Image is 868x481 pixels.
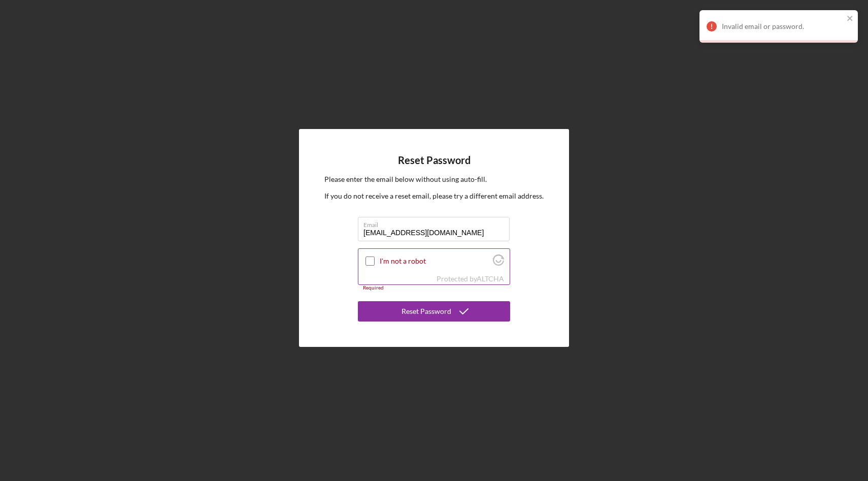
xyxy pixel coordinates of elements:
a: Visit Altcha.org [493,259,504,267]
div: Required [358,285,510,291]
p: Please enter the email below without using auto-fill. [324,174,544,185]
div: Protected by [437,275,504,283]
a: Visit Altcha.org [477,274,504,283]
button: close [847,14,854,24]
div: Reset Password [402,301,451,322]
div: Invalid email or password. [722,22,844,30]
p: If you do not receive a reset email, please try a different email address. [324,190,544,202]
label: Email [363,217,510,229]
button: Reset Password [358,301,510,322]
label: I'm not a robot [380,257,490,265]
h4: Reset Password [398,154,471,166]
